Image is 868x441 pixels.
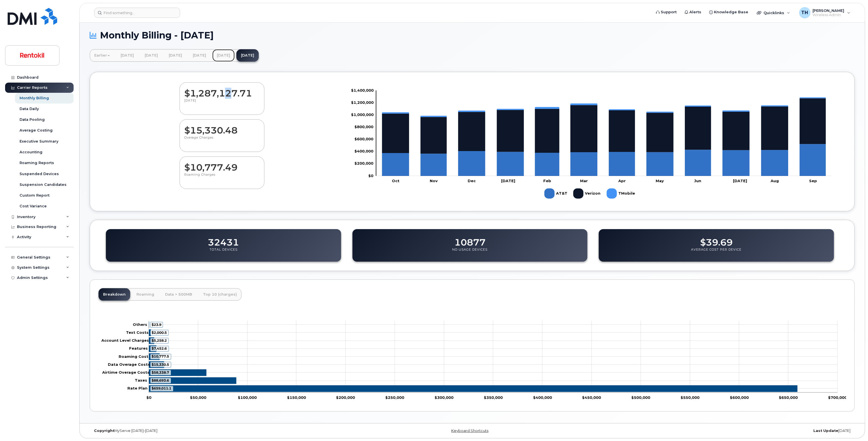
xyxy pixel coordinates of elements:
tspan: $300,000 [435,395,454,399]
a: Roaming [132,288,159,301]
tspan: $400,000 [354,149,373,153]
p: No Usage Devices [452,248,488,258]
tspan: Data Overage Costs [108,362,150,367]
a: Earlier [90,49,114,62]
tspan: Roaming Cost [119,354,148,358]
tspan: Features [129,346,148,350]
iframe: Messenger Launcher [843,416,864,437]
tspan: $1,400,000 [351,88,374,92]
tspan: $1,200,000 [351,100,374,105]
a: [DATE] [236,49,259,62]
tspan: $50,000 [190,395,206,399]
tspan: Others [133,322,147,327]
tspan: Mar [580,178,588,183]
tspan: Apr [618,178,626,183]
p: Total Devices [209,248,238,258]
tspan: Sep [809,178,817,183]
tspan: $650,000 [779,395,798,399]
tspan: Rate Plan [127,386,147,390]
a: [DATE] [188,49,211,62]
a: [DATE] [116,49,138,62]
tspan: Nov [430,178,438,183]
g: Verizon [573,186,601,201]
tspan: $15,330.5 [151,362,169,367]
tspan: [DATE] [501,178,515,183]
a: Data > 500MB [161,288,197,301]
tspan: Taxes [135,378,147,382]
tspan: Oct [392,178,399,183]
tspan: $58,338.7 [151,370,169,375]
p: Overage Charges [184,135,260,146]
tspan: [DATE] [733,178,747,183]
tspan: Jun [694,178,702,183]
p: Average Cost Per Device [691,248,742,258]
tspan: $659,011.1 [151,386,171,390]
g: AT&T [382,144,826,176]
g: Legend [544,186,635,201]
tspan: $100,000 [238,395,257,399]
tspan: Aug [770,178,779,183]
tspan: Account Level Charges [101,338,149,343]
tspan: $700,000 [828,395,847,399]
tspan: $600,000 [354,137,373,141]
a: Keyboard Shortcuts [451,429,488,433]
strong: Copyright [94,429,114,433]
g: Chart [101,320,847,399]
g: Series [149,322,798,392]
tspan: $5,258.2 [151,338,167,343]
tspan: $200,000 [354,161,373,165]
g: TMobile [607,186,635,201]
tspan: $600,000 [730,395,749,399]
tspan: Feb [544,178,551,183]
dd: $15,330.48 [184,120,260,135]
p: [DATE] [184,98,260,109]
tspan: $500,000 [631,395,650,399]
div: [DATE] [600,429,855,433]
tspan: $23.9 [151,322,161,326]
tspan: $400,000 [533,395,552,399]
tspan: $150,000 [287,395,306,399]
tspan: Airtime Overage Costs [102,370,149,375]
tspan: $7,452.6 [151,346,167,350]
tspan: $450,000 [582,395,601,399]
tspan: Dec [468,178,476,183]
h1: Monthly Billing - [DATE] [90,30,855,40]
g: Verizon [382,98,826,154]
p: Roaming Charges [184,173,260,183]
tspan: $550,000 [681,395,700,399]
g: AT&T [544,186,568,201]
tspan: Text Costs [126,330,149,335]
tspan: $250,000 [385,395,404,399]
dd: 10877 [454,232,486,248]
tspan: $10,777.5 [151,354,169,358]
tspan: $1,000,000 [351,112,374,117]
a: [DATE] [140,49,163,62]
tspan: $0 [146,395,151,399]
dd: $39.69 [700,232,733,248]
tspan: $200,000 [336,395,355,399]
a: Top 10 (charges) [198,288,241,301]
tspan: $2,000.5 [151,330,167,335]
a: [DATE] [164,49,187,62]
dd: $10,777.49 [184,157,260,173]
tspan: May [656,178,664,183]
dd: 32431 [208,232,239,248]
div: MyServe [DATE]–[DATE] [90,429,345,433]
tspan: $350,000 [484,395,503,399]
dd: $1,287,127.71 [184,83,260,98]
g: Chart [351,88,831,201]
a: Breakdown [99,288,130,301]
tspan: $800,000 [354,124,373,129]
a: [DATE] [212,49,235,62]
tspan: $88,693.6 [151,378,169,382]
tspan: $0 [368,173,373,178]
strong: Last Update [813,429,838,433]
